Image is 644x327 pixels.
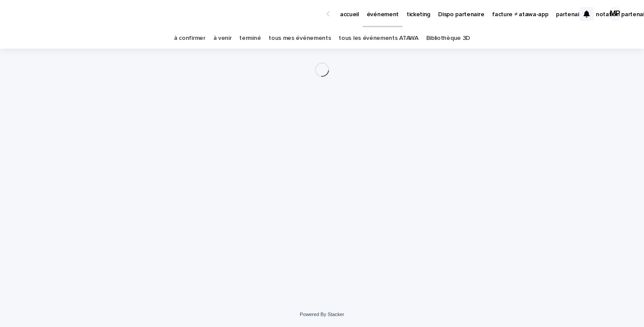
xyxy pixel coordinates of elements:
img: Ls34BcGeRexTGTNfXpUC [18,5,103,23]
a: tous mes événements [269,28,331,49]
a: tous les événements ATAWA [339,28,418,49]
a: Powered By Stacker [300,312,344,317]
a: à confirmer [174,28,205,49]
a: Bibliothèque 3D [426,28,470,49]
a: terminé [239,28,261,49]
a: à venir [213,28,232,49]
